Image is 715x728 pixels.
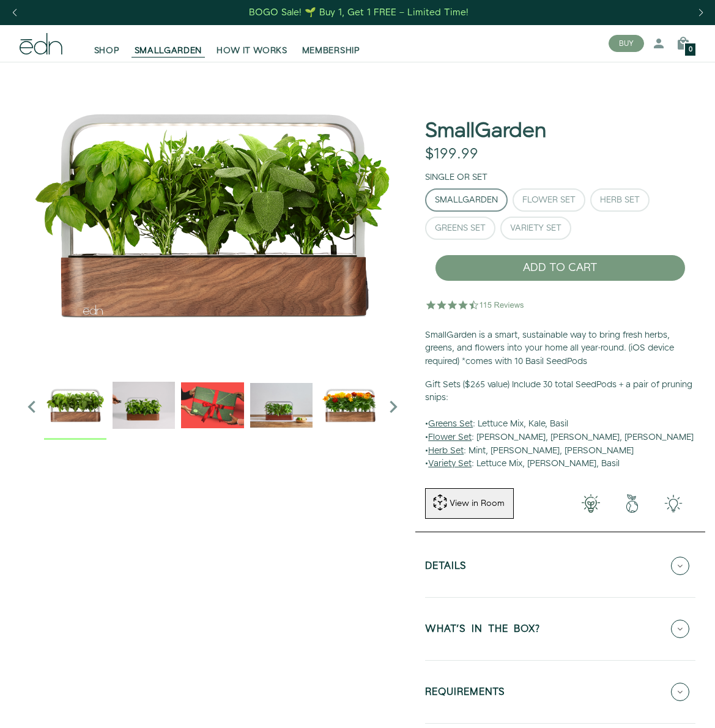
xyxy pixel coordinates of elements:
p: SmallGarden is a smart, sustainable way to bring fresh herbs, greens, and flowers into your home ... [425,329,695,369]
img: edn-trim-basil.2021-09-07_14_55_24_1024x.gif [113,374,175,436]
i: Previous slide [20,395,44,419]
h5: Details [425,561,467,575]
div: Flower Set [522,196,576,204]
u: Greens Set [428,418,473,430]
u: Herb Set [428,445,464,457]
span: HOW IT WORKS [217,45,287,57]
button: Variety Set [500,217,571,240]
a: HOW IT WORKS [209,30,294,57]
button: REQUIREMENTS [425,670,695,713]
div: Greens Set [435,224,486,232]
img: Official-EDN-SMALLGARDEN-HERB-HERO-SLV-2000px_4096x.png [20,62,406,368]
span: MEMBERSHIP [302,45,360,57]
i: Next slide [381,395,406,419]
h5: WHAT'S IN THE BOX? [425,624,540,638]
img: edn-smallgarden-tech.png [653,494,694,513]
button: Herb Set [590,188,650,212]
button: ADD TO CART [435,254,686,281]
button: Details [425,544,695,587]
div: View in Room [448,497,506,510]
button: WHAT'S IN THE BOX? [425,607,695,650]
h1: SmallGarden [425,120,546,143]
label: Single or Set [425,171,487,184]
div: 2 / 6 [113,374,175,439]
h5: REQUIREMENTS [425,687,505,701]
iframe: Opens a widget where you can find more information [620,691,703,722]
img: green-earth.png [612,494,653,513]
div: $199.99 [425,146,478,163]
a: BOGO Sale! 🌱 Buy 1, Get 1 FREE – Limited Time! [248,3,470,22]
div: 5 / 6 [319,374,381,439]
span: 0 [689,46,692,53]
div: Variety Set [510,224,561,232]
div: BOGO Sale! 🌱 Buy 1, Get 1 FREE – Limited Time! [249,6,469,19]
u: Variety Set [428,458,472,470]
button: Flower Set [513,188,585,212]
button: SmallGarden [425,188,508,212]
button: Greens Set [425,217,495,240]
div: SmallGarden [435,196,498,204]
a: MEMBERSHIP [295,30,368,57]
b: Gift Sets ($265 value) Include 30 total SeedPods + a pair of pruning snips: [425,379,692,404]
a: SMALLGARDEN [127,30,210,57]
img: edn-smallgarden-marigold-hero-SLV-2000px_1024x.png [319,374,381,436]
img: edn-smallgarden-mixed-herbs-table-product-2000px_1024x.jpg [250,374,313,436]
button: BUY [609,35,644,52]
span: SMALLGARDEN [135,45,202,57]
img: EMAILS_-_Holiday_21_PT1_28_9986b34a-7908-4121-b1c1-9595d1e43abe_1024x.png [181,374,243,436]
button: View in Room [425,488,514,519]
span: SHOP [94,45,120,57]
u: Flower Set [428,431,472,444]
img: 4.5 star rating [425,292,526,317]
div: 1 / 6 [44,374,106,439]
img: Official-EDN-SMALLGARDEN-HERB-HERO-SLV-2000px_1024x.png [44,374,106,436]
div: Herb Set [600,196,640,204]
div: 4 / 6 [250,374,313,439]
img: 001-light-bulb.png [570,494,612,513]
a: SHOP [87,30,127,57]
div: 1 / 6 [20,62,406,368]
p: • : Lettuce Mix, Kale, Basil • : [PERSON_NAME], [PERSON_NAME], [PERSON_NAME] • : Mint, [PERSON_NA... [425,379,695,471]
div: 3 / 6 [181,374,243,439]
